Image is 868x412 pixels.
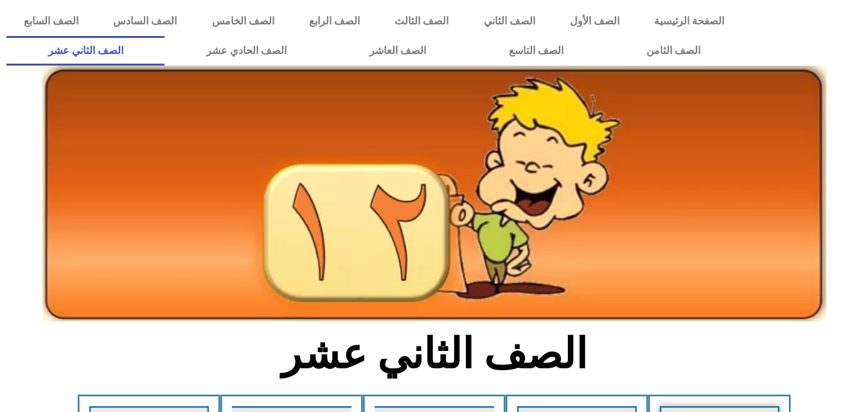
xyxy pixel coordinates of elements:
[164,36,328,66] a: الصف الحادي عشر
[553,6,637,36] a: الصف الأول
[637,6,741,36] a: الصفحة الرئيسية
[195,6,292,36] a: الصف الخامس
[328,36,467,66] a: الصف العاشر
[6,6,96,36] a: الصف السابع
[96,6,194,36] a: الصف السادس
[222,329,646,379] h2: الصف الثاني عشر
[467,36,605,66] a: الصف التاسع
[377,6,466,36] a: الصف الثالث
[6,36,164,66] a: الصف الثاني عشر
[292,6,377,36] a: الصف الرابع
[466,6,553,36] a: الصف الثاني
[605,36,741,66] a: الصف الثامن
